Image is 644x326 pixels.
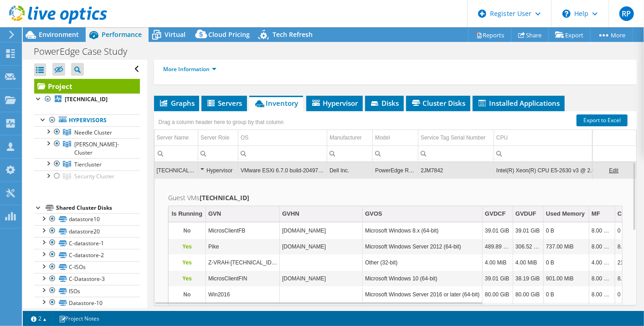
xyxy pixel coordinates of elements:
a: Hypervisors [34,114,140,126]
div: GVDUF [515,208,536,219]
td: Column Is Running, Value Yes [169,239,206,255]
td: Column CMF, Value 8.06 PiB [615,239,642,255]
span: Cluster Disks [411,98,466,108]
td: MF Column [589,206,615,222]
a: Security Cluster [34,171,140,182]
a: 2 [25,313,53,324]
td: Column Model, Filter cell [373,145,418,161]
td: Column MF, Value 8.00 GiB [589,287,615,303]
td: Column GVDUF, Value 306.52 GiB [513,239,544,255]
td: Column Model, Value PowerEdge R630 [373,162,418,178]
div: CPU [496,132,508,143]
a: datastore20 [34,225,140,237]
td: Column Manufacturer, Filter cell [327,145,373,161]
td: GVDUF Column [513,206,544,222]
div: Used Memory [546,208,585,219]
td: Service Tag Serial Number Column [418,130,494,146]
td: Column MF, Value 4.00 MiB [589,255,615,271]
span: Tech Refresh [273,30,313,39]
div: Is Running [172,208,202,219]
td: Used Memory Column [544,206,589,222]
td: CMF Column [615,206,642,222]
div: Server Role [201,132,229,143]
td: Column GVOS, Value Microsoft Windows Server 2012 (64-bit) [363,239,483,255]
p: Yes [171,273,204,284]
a: [TECHNICAL_ID] [34,93,140,105]
td: Column CPU, Value Intel(R) Xeon(R) CPU E5-2630 v3 @ 2.40GHz 2.40 GHz [494,162,628,178]
td: Column MF, Value 8.00 GiB [589,239,615,255]
td: Column GVN, Value MicrosClientFIN [206,271,280,287]
td: Column GVN, Value Pike [206,239,280,255]
span: Security Cluster [74,172,114,180]
p: No [171,225,204,236]
td: Column Used Memory, Value 0 B [544,223,589,239]
span: RP [619,6,634,21]
div: GVDCF [485,208,506,219]
p: Yes [171,241,204,252]
b: [TECHNICAL_ID] [200,193,250,202]
td: Column GVDCF, Value 4.00 MiB [483,255,513,271]
td: Column CPU, Filter cell [494,145,628,161]
td: Column Is Running, Value Yes [169,271,206,287]
td: GVN Column [206,206,280,222]
td: Column Manufacturer, Value Dell Inc. [327,162,373,178]
td: Column Server Role, Filter cell [198,145,238,161]
div: Model [375,132,390,143]
div: Shared Cluster Disks [56,202,140,213]
span: [PERSON_NAME]-Cluster [74,140,119,156]
span: Installed Applications [477,98,560,108]
td: Column GVDUF, Value 4.00 MiB [513,255,544,271]
td: Model Column [373,130,418,146]
span: Inventory [254,98,299,108]
div: CMF [618,208,630,219]
td: Column GVDCF, Value 39.01 GiB [483,223,513,239]
td: Column GVDCF, Value 489.89 GiB [483,239,513,255]
a: Tiercluster [34,158,140,170]
td: Column MF, Value 8.00 GiB [589,223,615,239]
svg: \n [562,10,571,18]
span: Cloud Pricing [208,30,250,39]
span: Needle Cluster [74,129,112,136]
td: Column Server Name, Value 10.32.116.12 [155,162,198,178]
td: Column GVDUF, Value 39.01 GiB [513,223,544,239]
a: More [590,28,633,42]
td: Column GVDUF, Value 38.19 GiB [513,271,544,287]
td: Column CMF, Value 0 MiB [615,287,642,303]
h1: PowerEdge Case Study [30,47,141,57]
td: Column Used Memory, Value 901.00 MiB [544,271,589,287]
a: C-ISOs [34,261,140,273]
td: Column GVDCF, Value 39.01 GiB [483,271,513,287]
div: Service Tag Serial Number [421,132,486,143]
h2: Guest VMs [168,192,623,203]
div: GVN [208,208,221,219]
td: Column GVOS, Value Microsoft Windows Server 2016 or later (64-bit) [363,287,483,303]
td: Column GVOS, Value Other (32-bit) [363,255,483,271]
td: Column Is Running, Value No [169,223,206,239]
td: Column GVHN, Value PIKE.spaceneedle.com [280,239,363,255]
span: Disks [370,98,399,108]
td: GVHN Column [280,206,363,222]
div: Drag a column header here to group by that column [156,116,286,129]
a: Reports [468,28,512,42]
span: Servers [206,98,242,108]
td: Column Is Running, Value No [169,287,206,303]
td: OS Column [238,130,327,146]
td: Column MF, Value 8.00 GiB [589,271,615,287]
span: Graphs [159,98,195,108]
td: Column GVOS, Value Microsoft Windows 10 (64-bit) [363,271,483,287]
a: Project Notes [52,313,106,324]
td: Column GVHN, Value microsclientfin.spaceneedle.com [280,271,363,287]
div: Server Name [157,132,189,143]
td: Column GVN, Value Z-VRAH-10.32.116.12-25843 [206,255,280,271]
td: Server Role Column [198,130,238,146]
a: C-datastore-1 [34,237,140,249]
a: Needle Cluster [34,126,140,138]
td: Column GVHN, Value microsclientfb.spaceneedle.com [280,223,363,239]
td: Column GVN, Value MicrosClientFB [206,223,280,239]
a: Share [511,28,549,42]
a: datastore10 [34,213,140,225]
a: Export [548,28,591,42]
a: Edit [609,167,618,174]
div: Data grid [154,111,637,305]
td: Column OS, Filter cell [238,145,327,161]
